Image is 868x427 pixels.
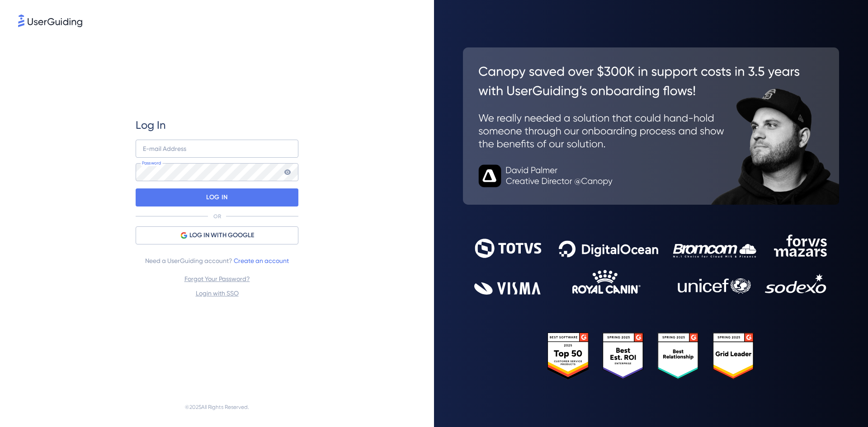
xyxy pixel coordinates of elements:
[196,290,239,297] a: Login with SSO
[136,118,166,132] span: Log In
[474,235,828,295] img: 9302ce2ac39453076f5bc0f2f2ca889b.svg
[213,213,221,220] p: OR
[136,140,298,158] input: example@company.com
[234,257,289,264] a: Create an account
[145,255,289,266] span: Need a UserGuiding account?
[547,333,755,380] img: 25303e33045975176eb484905ab012ff.svg
[185,402,249,413] span: © 2025 All Rights Reserved.
[463,47,839,205] img: 26c0aa7c25a843aed4baddd2b5e0fa68.svg
[206,190,227,205] p: LOG IN
[184,275,250,282] a: Forgot Your Password?
[18,14,82,27] img: 8faab4ba6bc7696a72372aa768b0286c.svg
[189,230,254,241] span: LOG IN WITH GOOGLE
